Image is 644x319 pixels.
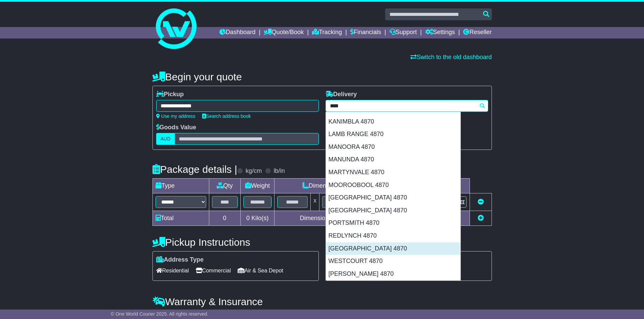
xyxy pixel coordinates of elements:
label: Pickup [156,91,184,98]
label: AUD [156,133,175,145]
div: REDLYNCH 4870 [326,230,460,242]
span: Air & Sea Depot [238,265,283,276]
a: Financials [350,27,381,38]
typeahead: Please provide city [326,100,488,112]
h4: Warranty & Insurance [152,296,492,307]
div: MANUNDA 4870 [326,153,460,166]
span: © One World Courier 2025. All rights reserved. [111,311,209,317]
h4: Package details | [152,164,237,175]
td: Total [152,211,209,226]
a: Reseller [463,27,492,38]
a: Support [389,27,417,38]
a: Remove this item [478,198,484,205]
a: Quote/Book [264,27,304,38]
a: Tracking [312,27,342,38]
label: Address Type [156,256,204,264]
label: Goods Value [156,124,196,131]
a: Settings [425,27,455,38]
td: x [311,193,319,211]
h4: Pickup Instructions [152,237,319,248]
div: PORTSMITH 4870 [326,217,460,230]
div: MARTYNVALE 4870 [326,166,460,179]
span: Commercial [196,265,231,276]
div: KANIMBLA 4870 [326,115,460,128]
div: [PERSON_NAME] 4870 [326,268,460,281]
div: WESTCOURT 4870 [326,255,460,268]
span: 0 [246,215,249,221]
a: Search address book [202,113,251,119]
a: Use my address [156,113,195,119]
div: MANOORA 4870 [326,141,460,154]
div: [GEOGRAPHIC_DATA] 4870 [326,242,460,255]
div: [GEOGRAPHIC_DATA] 4870 [326,191,460,204]
label: lb/in [273,167,285,175]
a: Add new item [478,215,484,221]
div: [GEOGRAPHIC_DATA] 4870 [326,204,460,217]
div: MOOROOBOOL 4870 [326,179,460,192]
div: LAMB RANGE 4870 [326,128,460,141]
span: Residential [156,265,189,276]
td: Dimensions in Centimetre(s) [275,211,400,226]
td: Weight [240,179,275,193]
td: Dimensions (L x W x H) [275,179,400,193]
td: 0 [209,211,240,226]
a: Dashboard [219,27,256,38]
label: kg/cm [245,167,262,175]
td: Qty [209,179,240,193]
h4: Begin your quote [152,71,492,82]
label: Delivery [326,91,357,98]
td: Type [152,179,209,193]
a: Switch to the old dashboard [410,54,492,60]
td: Kilo(s) [240,211,275,226]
